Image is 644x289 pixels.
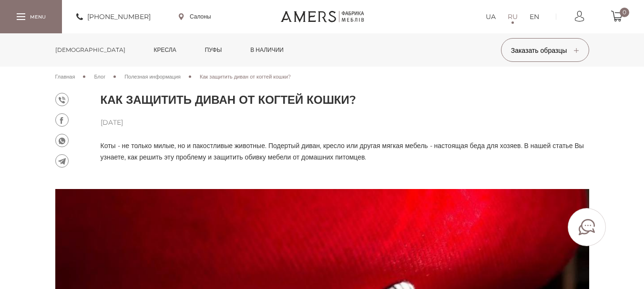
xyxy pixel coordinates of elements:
[101,117,589,128] span: [DATE]
[530,11,539,22] a: EN
[94,73,105,80] span: Блог
[76,11,151,22] a: [PHONE_NUMBER]
[101,140,589,163] p: Коты - не только милые, но и пакостливые животные. Подертый диван, кресло или другая мягкая мебел...
[243,33,291,67] a: в наличии
[101,93,589,107] h1: Как защитить диван от когтей кошки?
[198,33,229,67] a: Пуфы
[501,38,589,62] button: Заказать образцы
[179,12,211,21] a: Салоны
[147,33,184,67] a: Кресла
[124,73,181,80] span: Полезная информация
[124,72,181,81] a: Полезная информация
[508,11,518,22] a: RU
[620,8,629,17] span: 0
[48,33,133,67] a: [DEMOGRAPHIC_DATA]
[55,72,75,81] a: Главная
[486,11,496,22] a: UA
[94,72,105,81] a: Блог
[511,46,579,55] span: Заказать образцы
[55,73,75,80] span: Главная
